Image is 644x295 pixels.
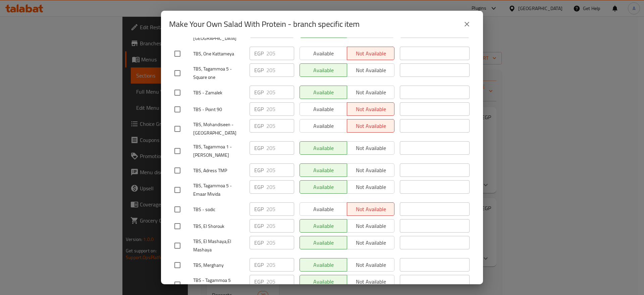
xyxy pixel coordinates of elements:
[254,261,264,269] p: EGP
[266,202,294,216] input: Please enter price
[254,222,264,230] p: EGP
[254,205,264,213] p: EGP
[169,19,360,30] h2: Make Your Own Salad With Protein - branch specific item
[193,205,244,214] span: TBS - sodic
[266,141,294,155] input: Please enter price
[193,276,244,293] span: TBS - Tagammoa 5 [GEOGRAPHIC_DATA]
[193,166,244,175] span: TBS, Adress TMP
[266,258,294,272] input: Please enter price
[459,16,475,32] button: close
[193,105,244,114] span: TBS - Point 90
[266,47,294,60] input: Please enter price
[193,143,244,159] span: TBS, Tagammoa 1 - [PERSON_NAME]
[254,144,264,152] p: EGP
[254,49,264,57] p: EGP
[193,182,244,198] span: TBS, Tagammoa 5 - Emaar Mivida
[193,237,244,254] span: TBS, El Mashaya,El Mashaya
[254,66,264,74] p: EGP
[193,222,244,231] span: TBS, El Shorouk
[193,120,244,137] span: TBS, Mohandiseen - [GEOGRAPHIC_DATA]
[266,119,294,133] input: Please enter price
[266,236,294,249] input: Please enter price
[266,63,294,77] input: Please enter price
[254,105,264,113] p: EGP
[254,239,264,247] p: EGP
[193,89,244,97] span: TBS - Zamalek
[266,86,294,99] input: Please enter price
[254,183,264,191] p: EGP
[254,88,264,96] p: EGP
[266,219,294,233] input: Please enter price
[254,166,264,174] p: EGP
[266,163,294,177] input: Please enter price
[193,50,244,58] span: TBS, One Kattameya
[266,180,294,194] input: Please enter price
[193,65,244,82] span: TBS, Tagammoa 5 - Square one
[266,102,294,116] input: Please enter price
[254,278,264,286] p: EGP
[254,122,264,130] p: EGP
[266,275,294,288] input: Please enter price
[193,261,244,269] span: TBS, Merghany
